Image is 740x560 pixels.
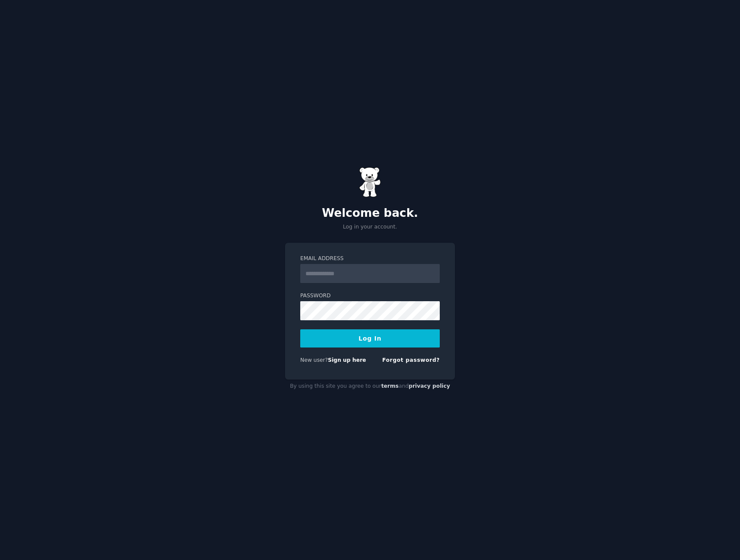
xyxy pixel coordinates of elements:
a: Sign up here [328,357,366,363]
h2: Welcome back. [285,206,455,220]
img: Gummy Bear [359,167,381,197]
div: By using this site you agree to our and [285,380,455,393]
p: Log in your account. [285,223,455,231]
a: terms [381,383,399,389]
label: Email Address [300,255,440,263]
button: Log In [300,329,440,348]
label: Password [300,292,440,300]
a: Forgot password? [382,357,440,363]
a: privacy policy [409,383,450,389]
span: New user? [300,357,328,363]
